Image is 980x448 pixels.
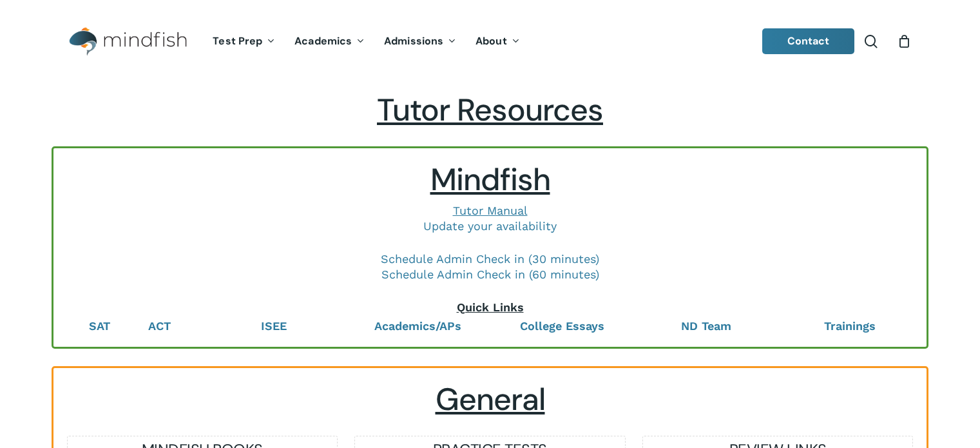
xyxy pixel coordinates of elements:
span: Mindfish [430,159,550,200]
a: ACT [148,319,171,333]
span: Admissions [384,34,443,48]
span: Academics [294,34,352,48]
a: Trainings [824,319,876,333]
span: General [436,379,545,420]
a: College Essays [520,319,604,333]
span: Tutor Resources [377,90,603,130]
a: Test Prep [203,36,285,47]
span: Contact [787,34,830,48]
a: Update your availability [423,219,557,233]
a: Academics [285,36,374,47]
a: Admissions [374,36,466,47]
a: ND Team [681,319,731,333]
nav: Main Menu [203,17,529,66]
span: Test Prep [213,34,262,48]
span: About [476,34,507,48]
header: Main Menu [52,17,928,66]
a: Contact [762,28,855,54]
a: SAT [89,319,110,333]
a: Schedule Admin Check in (60 minutes) [381,268,599,281]
span: Quick Links [457,300,524,314]
a: Tutor Manual [453,204,528,217]
a: Academics/APs [374,319,461,333]
a: About [466,36,530,47]
a: Schedule Admin Check in (30 minutes) [381,252,599,266]
a: ISEE [261,319,287,333]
